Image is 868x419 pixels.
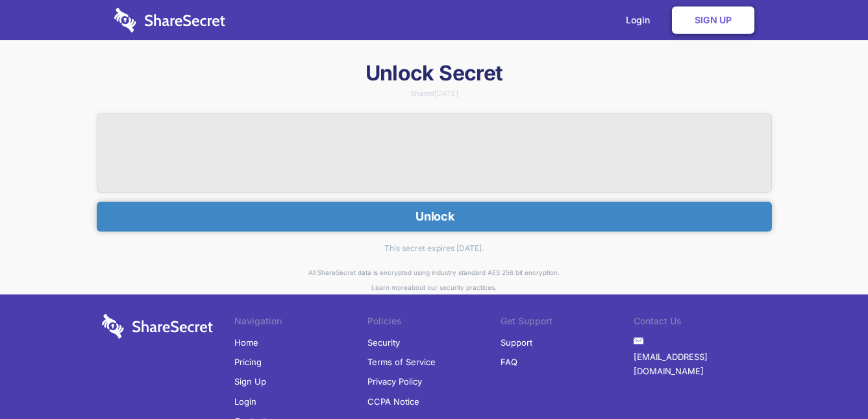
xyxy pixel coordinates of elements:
[97,232,772,265] div: This secret expires [DATE].
[234,392,256,411] a: Login
[367,314,501,332] li: Policies
[367,372,422,391] a: Privacy Policy
[371,283,408,291] a: Learn more
[634,314,767,332] li: Contact Us
[234,333,258,352] a: Home
[367,333,400,352] a: Security
[634,347,767,381] a: [EMAIL_ADDRESS][DOMAIN_NAME]
[672,6,754,34] a: Sign Up
[501,333,532,352] a: Support
[234,352,262,372] a: Pricing
[97,90,772,97] div: Shared [DATE]
[97,60,772,87] h1: Unlock Secret
[97,202,772,232] button: Unlock
[234,372,266,391] a: Sign Up
[367,352,436,372] a: Terms of Service
[234,314,367,332] li: Navigation
[501,352,517,372] a: FAQ
[97,265,772,294] div: All ShareSecret data is encrypted using industry standard AES 256 bit encryption. about our secur...
[114,8,225,32] img: logo-wordmark-white-trans-d4663122ce5f474addd5e946df7df03e33cb6a1c49d2221995e7729f52c070b2.svg
[501,314,634,332] li: Get Support
[367,392,419,411] a: CCPA Notice
[102,314,213,339] img: logo-wordmark-white-trans-d4663122ce5f474addd5e946df7df03e33cb6a1c49d2221995e7729f52c070b2.svg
